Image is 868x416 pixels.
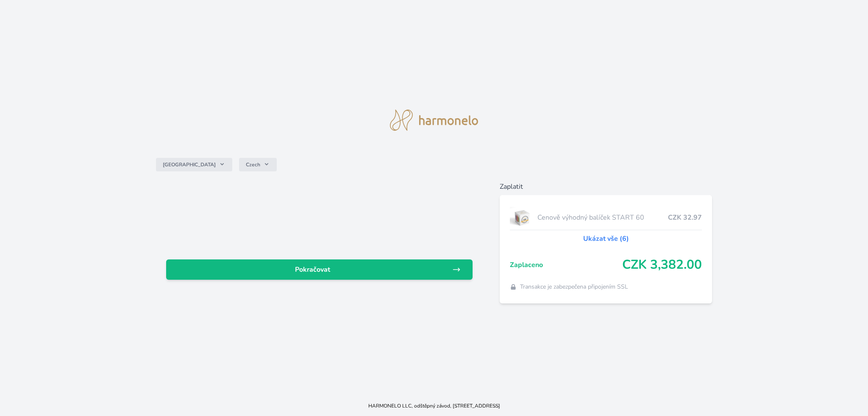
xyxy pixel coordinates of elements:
[173,264,452,275] span: Pokračovat
[239,158,277,171] button: Czech
[163,161,216,168] span: [GEOGRAPHIC_DATA]
[668,212,702,223] span: CZK 32.97
[583,234,629,244] a: Ukázat vše (6)
[156,158,232,171] button: [GEOGRAPHIC_DATA]
[510,207,534,228] img: start.jpg
[537,212,668,223] span: Cenově výhodný balíček START 60
[246,161,260,168] span: Czech
[500,182,712,192] h6: Zaplatit
[166,259,473,280] a: Pokračovat
[390,110,478,131] img: logo.svg
[510,260,622,270] span: Zaplaceno
[520,283,628,291] span: Transakce je zabezpečena připojením SSL
[622,257,702,273] span: CZK 3,382.00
